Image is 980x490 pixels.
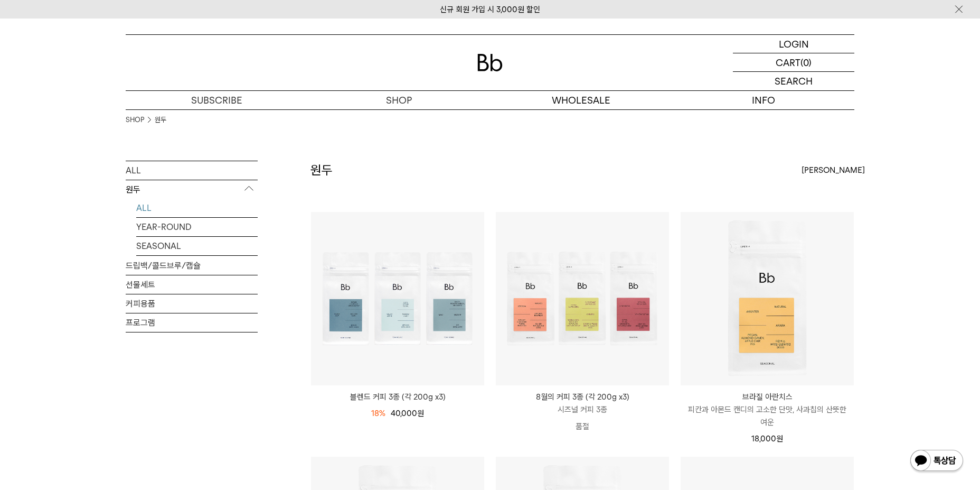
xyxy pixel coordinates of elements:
span: [PERSON_NAME] [802,164,865,177]
p: 원두 [126,180,258,199]
a: SEASONAL [136,237,258,255]
a: ALL [126,161,258,180]
p: WHOLESALE [490,91,672,109]
p: 8월의 커피 3종 (각 200g x3) [496,391,669,403]
p: INFO [672,91,854,109]
img: 브라질 아란치스 [681,212,854,385]
a: YEAR-ROUND [136,218,258,236]
a: 8월의 커피 3종 (각 200g x3) 시즈널 커피 3종 [496,391,669,416]
span: 18,000 [751,434,783,443]
span: 40,000 [391,409,424,418]
img: 블렌드 커피 3종 (각 200g x3) [311,212,484,385]
p: 브라질 아란치스 [681,391,854,403]
div: 18% [371,407,385,420]
p: 시즈널 커피 3종 [496,403,669,416]
p: SEARCH [775,72,813,90]
a: 선물세트 [126,275,258,294]
span: 원 [417,409,424,418]
a: SHOP [308,91,490,109]
p: CART [776,53,800,71]
p: 피칸과 아몬드 캔디의 고소한 단맛, 사과칩의 산뜻한 여운 [681,403,854,429]
p: (0) [800,53,812,71]
img: 8월의 커피 3종 (각 200g x3) [496,212,669,385]
img: 로고 [477,54,503,71]
a: 브라질 아란치스 피칸과 아몬드 캔디의 고소한 단맛, 사과칩의 산뜻한 여운 [681,391,854,429]
a: ALL [136,199,258,217]
a: 드립백/콜드브루/캡슐 [126,256,258,275]
p: 품절 [496,416,669,437]
a: 신규 회원 가입 시 3,000원 할인 [440,5,540,14]
a: SUBSCRIBE [126,91,308,109]
a: CART (0) [733,53,854,72]
a: 블렌드 커피 3종 (각 200g x3) [311,391,484,403]
p: LOGIN [779,35,809,53]
a: 커피용품 [126,294,258,313]
h2: 원두 [310,161,333,179]
img: 카카오톡 채널 1:1 채팅 버튼 [909,449,964,474]
span: 원 [776,434,783,443]
a: LOGIN [733,35,854,53]
a: 원두 [155,115,166,125]
a: SHOP [126,115,144,125]
a: 프로그램 [126,313,258,332]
